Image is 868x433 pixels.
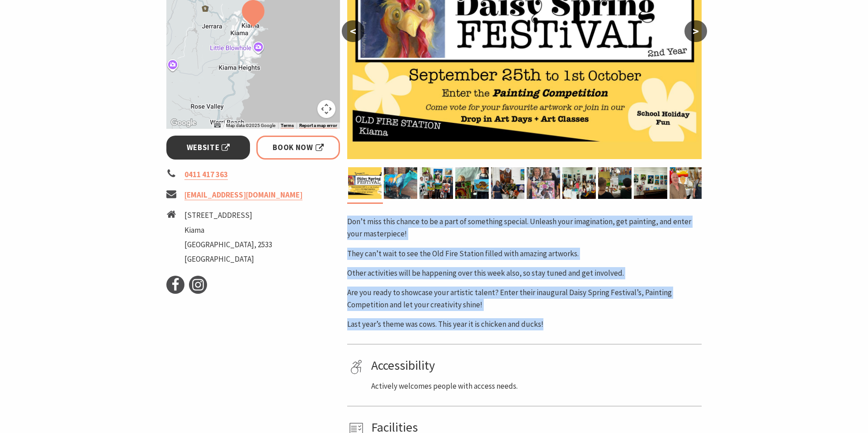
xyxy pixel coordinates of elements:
img: Daisy Spring Festival [562,167,596,199]
h4: Accessibility [371,358,698,373]
span: Book Now [273,141,324,154]
a: Terms (opens in new tab) [281,123,294,128]
img: Daisy Spring Festival [420,167,453,199]
a: 0411 417 363 [184,169,228,180]
img: Daisy Spring Festival [670,167,703,199]
li: [GEOGRAPHIC_DATA] [184,253,272,265]
a: Open this area in Google Maps (opens a new window) [169,117,198,129]
span: Website [187,141,230,154]
a: Book Now [256,136,340,160]
p: Are you ready to showcase your artistic talent? Enter their inaugural Daisy Spring Festival’s, Pa... [347,287,702,311]
button: Keyboard shortcuts [214,122,221,129]
p: Actively welcomes people with access needs. [371,380,698,392]
li: [STREET_ADDRESS] [184,209,272,221]
li: Kiama [184,224,272,236]
a: Website [166,136,250,160]
img: Daisy Spring Festival [491,167,524,199]
img: Daisy Spring Festival [527,167,560,199]
img: Daisy Spring Festival [455,167,489,199]
img: Daisy Spring Festival [598,167,632,199]
button: > [684,20,707,42]
p: Last year’s theme was cows. This year it is chicken and ducks! [347,318,702,330]
span: Map data ©2025 Google [226,123,275,128]
img: Dairy Cow Art [384,167,417,199]
p: Don’t miss this chance to be a part of something special. Unleash your imagination, get painting,... [347,216,702,240]
button: < [342,20,364,42]
button: Map camera controls [317,100,335,118]
a: [EMAIL_ADDRESS][DOMAIN_NAME] [184,190,302,200]
a: Report a map error [299,123,337,128]
p: Other activities will be happening over this week also, so stay tuned and get involved. [347,267,702,279]
img: Daisy Spring Festival [634,167,667,199]
li: [GEOGRAPHIC_DATA], 2533 [184,239,272,251]
p: They can’t wait to see the Old Fire Station filled with amazing artworks. [347,248,702,260]
img: Google [169,117,198,129]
